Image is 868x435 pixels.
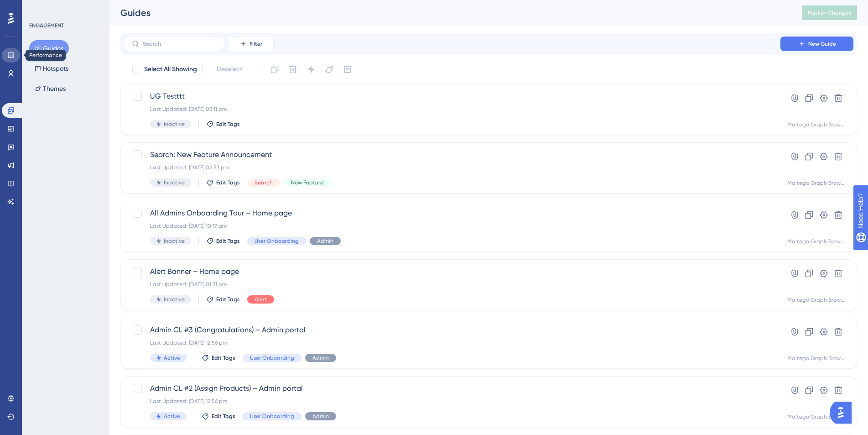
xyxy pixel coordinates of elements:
div: ENGAGEMENT [29,22,64,29]
div: Maltego Graph Browser [787,355,846,362]
span: Active [164,354,180,362]
span: Admin [312,413,329,420]
span: Publish Changes [808,9,852,16]
div: Maltego Graph Browser [787,121,846,128]
span: New Guide [808,40,836,47]
div: Last Updated: [DATE] 01:31 pm [150,281,754,288]
button: Edit Tags [206,237,240,245]
span: Search [255,179,273,186]
div: Last Updated: [DATE] 10:17 am [150,222,754,230]
span: Edit Tags [216,237,240,245]
input: Search [143,41,217,47]
span: Admin [312,354,329,362]
span: Inactive [164,237,185,245]
span: Search: New Feature Announcement [150,149,754,160]
div: Last Updated: [DATE] 02:53 pm [150,164,754,171]
span: Inactive [164,296,185,303]
span: Admin CL #2 (Assign Products) – Admin portal [150,383,754,394]
span: Edit Tags [216,121,240,128]
button: Edit Tags [206,179,240,186]
button: Publish Changes [802,5,857,20]
span: User Onboarding [250,413,294,420]
span: User Onboarding [255,237,299,245]
button: Edit Tags [202,413,235,420]
span: Select All Showing [144,64,197,75]
div: Last Updated: [DATE] 12:56 pm [150,398,754,405]
span: Edit Tags [216,296,240,303]
button: Hotspots [29,60,74,77]
span: Active [164,413,180,420]
span: Edit Tags [212,354,235,362]
button: Guides [29,40,69,57]
span: Admin [317,237,333,245]
div: Maltego Graph Browser [787,238,846,245]
span: User Onboarding [250,354,294,362]
span: Admin CL #3 (Congratulations) – Admin portal [150,325,754,335]
button: Edit Tags [202,354,235,362]
button: Edit Tags [206,121,240,128]
span: UG Testttt [150,91,754,102]
button: Filter [228,37,274,51]
button: New Guide [780,37,853,51]
span: Edit Tags [212,413,235,420]
span: All Admins Onboarding Tour – Home page [150,208,754,219]
span: Alert [255,296,267,303]
span: Need Help? [21,2,57,13]
div: Maltego Graph Browser [787,296,846,304]
span: New Feature! [291,179,325,186]
iframe: UserGuiding AI Assistant Launcher [830,399,857,426]
span: Alert Banner – Home page [150,266,754,277]
div: Last Updated: [DATE] 12:56 pm [150,339,754,346]
span: Inactive [164,179,185,186]
button: Edit Tags [206,296,240,303]
span: Deselect [217,64,242,75]
div: Maltego Graph Browser [787,179,846,187]
div: Last Updated: [DATE] 03:11 pm [150,105,754,113]
span: Edit Tags [216,179,240,186]
button: Deselect [208,61,250,78]
button: Themes [29,80,71,97]
div: Maltego Graph Browser [787,413,846,420]
span: Filter [249,40,262,47]
span: Inactive [164,121,185,128]
div: Guides [120,6,780,19]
